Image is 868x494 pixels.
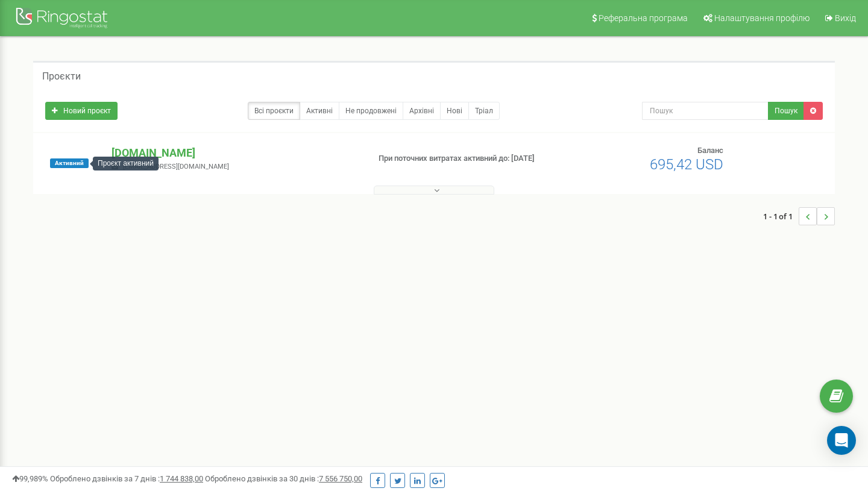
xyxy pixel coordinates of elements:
a: Архівні [403,102,441,120]
a: Не продовжені [339,102,403,120]
u: 1 744 838,00 [160,474,203,483]
a: Активні [300,102,339,120]
span: Вихід [835,13,856,23]
nav: ... [763,195,835,237]
span: [EMAIL_ADDRESS][DOMAIN_NAME] [123,163,229,170]
u: 7 556 750,00 [319,474,362,483]
p: При поточних витратах активний до: [DATE] [379,153,559,164]
a: Всі проєкти [248,102,300,120]
p: [DOMAIN_NAME] [112,145,359,161]
span: Оброблено дзвінків за 7 днів : [50,474,203,483]
input: Пошук [642,102,769,120]
a: Нові [440,102,469,120]
span: 99,989% [12,474,48,483]
h5: Проєкти [42,71,81,82]
span: Налаштування профілю [714,13,810,23]
div: Проєкт активний [93,157,159,170]
span: 1 - 1 of 1 [763,207,799,225]
span: 695,42 USD [650,156,723,173]
span: Баланс [697,146,723,155]
div: Open Intercom Messenger [827,426,856,455]
button: Пошук [768,102,804,120]
a: Тріал [468,102,500,120]
span: Оброблено дзвінків за 30 днів : [205,474,362,483]
span: Активний [50,158,89,168]
a: Новий проєкт [45,102,118,120]
span: Реферальна програма [599,13,688,23]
